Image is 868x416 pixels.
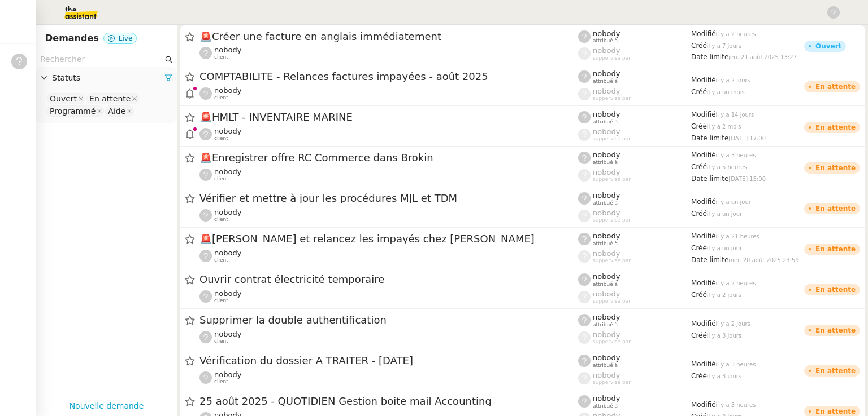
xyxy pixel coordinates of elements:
[593,217,631,223] span: suppervisé par
[593,38,618,44] span: attribué à
[728,54,797,60] span: jeu. 21 août 2025 13:27
[691,76,716,84] span: Modifié
[707,333,741,339] span: il y a 3 jours
[214,216,228,223] span: client
[593,339,631,345] span: suppervisé par
[691,88,707,96] span: Créé
[199,32,578,42] span: Créer une facture en anglais immédiatement
[199,396,578,406] span: 25 août 2025 - QUOTIDIEN Gestion boite mail Accounting
[716,112,754,118] span: il y a 14 jours
[199,127,578,141] app-user-detailed-label: client
[578,394,691,409] app-user-label: attribué à
[593,394,620,402] span: nobody
[199,249,578,263] app-user-detailed-label: client
[214,46,241,54] span: nobody
[214,379,228,385] span: client
[199,30,212,42] span: 🚨
[691,175,728,183] span: Date limite
[815,83,856,90] div: En attente
[593,136,631,142] span: suppervisé par
[593,119,618,125] span: attribué à
[593,403,618,409] span: attribué à
[716,31,756,37] span: il y a 2 heures
[707,211,742,217] span: il y a un jour
[578,209,691,223] app-user-label: suppervisé par
[578,127,691,142] app-user-label: suppervisé par
[45,30,99,46] nz-page-header-title: Demandes
[716,199,751,205] span: il y a un jour
[578,168,691,183] app-user-label: suppervisé par
[578,249,691,264] app-user-label: suppervisé par
[716,77,750,83] span: il y a 2 jours
[716,280,756,286] span: il y a 2 heures
[578,232,691,246] app-user-label: attribué à
[593,55,631,61] span: suppervisé par
[199,315,578,325] span: Supprimer la double authentification
[50,106,96,116] div: Programmé
[214,338,228,344] span: client
[199,152,212,163] span: 🚨
[578,290,691,304] app-user-label: suppervisé par
[815,124,856,131] div: En attente
[593,160,618,166] span: attribué à
[691,30,716,38] span: Modifié
[716,321,750,327] span: il y a 2 jours
[593,241,618,247] span: attribué à
[214,298,228,304] span: client
[728,176,766,182] span: [DATE] 15:00
[593,258,631,264] span: suppervisé par
[199,72,578,82] span: COMPTABILITE - Relances factures impayées - août 2025
[691,163,707,171] span: Créé
[578,110,691,125] app-user-label: attribué à
[707,89,745,95] span: il y a un mois
[707,292,741,298] span: il y a 2 jours
[214,208,241,216] span: nobody
[578,87,691,101] app-user-label: suppervisé par
[593,95,631,101] span: suppervisé par
[593,353,620,362] span: nobody
[815,327,856,334] div: En attente
[86,93,139,104] nz-select-item: En attente
[214,176,228,182] span: client
[578,371,691,386] app-user-label: suppervisé par
[578,272,691,287] app-user-label: attribué à
[691,256,728,264] span: Date limite
[707,245,742,251] span: il y a un jour
[105,105,134,117] nz-select-item: Aide
[578,313,691,328] app-user-label: attribué à
[108,106,125,116] div: Aide
[593,232,620,240] span: nobody
[691,320,716,328] span: Modifié
[199,234,578,244] span: [PERSON_NAME] et relancez les impayés chez [PERSON_NAME]
[716,152,756,158] span: il y a 3 heures
[716,233,759,240] span: il y a 21 heures
[199,112,578,122] span: HMLT - INVENTAIRE MARINE
[716,361,756,368] span: il y a 3 heures
[52,72,164,85] span: Statuts
[36,67,177,89] div: Statuts
[199,233,212,245] span: 🚨
[199,208,578,223] app-user-detailed-label: client
[47,93,85,104] nz-select-item: Ouvert
[815,408,856,415] div: En attente
[199,86,578,101] app-user-detailed-label: client
[199,356,578,366] span: Vérification du dossier A TRAITER - [DATE]
[593,191,620,200] span: nobody
[593,330,620,339] span: nobody
[578,191,691,206] app-user-label: attribué à
[89,94,131,104] div: En attente
[119,34,133,42] span: Live
[214,135,228,141] span: client
[593,69,620,78] span: nobody
[593,209,620,217] span: nobody
[214,257,228,263] span: client
[691,244,707,252] span: Créé
[214,289,241,298] span: nobody
[593,200,618,206] span: attribué à
[707,123,741,130] span: il y a 2 mois
[691,279,716,287] span: Modifié
[593,46,620,55] span: nobody
[214,167,241,176] span: nobody
[691,198,716,206] span: Modifié
[593,168,620,176] span: nobody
